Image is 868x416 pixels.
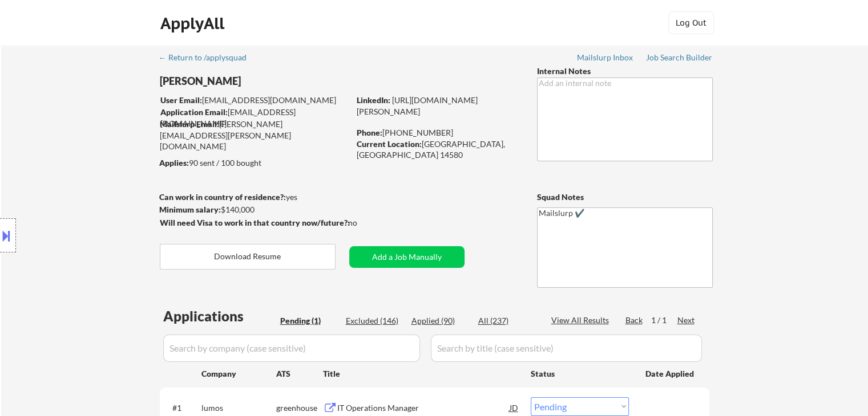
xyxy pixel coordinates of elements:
[163,335,420,362] input: Search by company (case sensitive)
[357,138,518,161] div: [GEOGRAPHIC_DATA], [GEOGRAPHIC_DATA] 14580
[159,192,286,202] strong: Can work in country of residence?:
[625,315,644,326] div: Back
[348,217,381,229] div: no
[431,335,702,362] input: Search by title (case sensitive)
[160,14,228,33] div: ApplyAll
[349,246,465,268] button: Add a Job Manually
[357,95,390,105] strong: LinkedIn:
[646,54,713,62] div: Job Search Builder
[163,309,276,323] div: Applications
[337,402,510,414] div: IT Operations Manager
[159,204,349,215] div: $140,000
[160,218,350,227] strong: Will need Visa to work in that country now/future?:
[160,95,349,106] div: [EMAIL_ADDRESS][DOMAIN_NAME]
[357,127,518,138] div: [PHONE_NUMBER]
[346,315,403,327] div: Excluded (146)
[645,368,696,380] div: Date Applied
[531,363,629,384] div: Status
[276,368,323,380] div: ATS
[280,315,337,327] div: Pending (1)
[357,95,478,116] a: [URL][DOMAIN_NAME][PERSON_NAME]
[159,54,257,62] div: ← Return to /applysquad
[411,315,469,327] div: Applied (90)
[537,191,713,203] div: Squad Notes
[478,315,535,327] div: All (237)
[537,66,713,77] div: Internal Notes
[159,191,346,203] div: yes
[577,54,634,62] div: Mailslurp Inbox
[276,402,323,414] div: greenhouse
[160,244,336,270] button: Download Resume
[646,53,713,64] a: Job Search Builder
[159,157,349,169] div: 90 sent / 100 bought
[160,74,394,88] div: [PERSON_NAME]
[323,368,520,380] div: Title
[677,315,696,326] div: Next
[357,139,422,149] strong: Current Location:
[577,53,634,64] a: Mailslurp Inbox
[551,315,612,326] div: View All Results
[357,128,382,137] strong: Phone:
[159,53,257,64] a: ← Return to /applysquad
[668,11,714,34] button: Log Out
[651,315,677,326] div: 1 / 1
[172,402,192,414] div: #1
[201,402,276,414] div: lumos
[160,119,349,152] div: [PERSON_NAME][EMAIL_ADDRESS][PERSON_NAME][DOMAIN_NAME]
[160,107,349,129] div: [EMAIL_ADDRESS][DOMAIN_NAME]
[201,368,276,380] div: Company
